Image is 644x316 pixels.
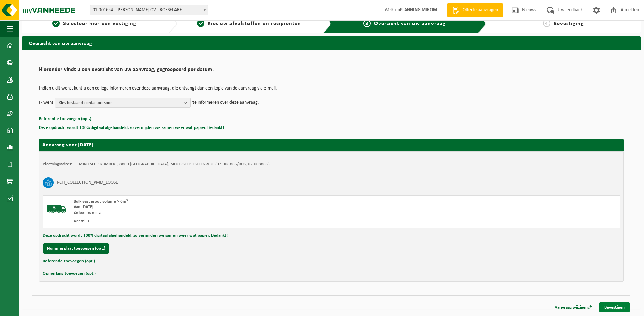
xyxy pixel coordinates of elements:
button: Referentie toevoegen (opt.) [43,257,95,266]
span: 4 [543,20,550,27]
span: 01-001654 - MIROM ROESELARE OV - ROESELARE [90,5,208,15]
h2: Overzicht van uw aanvraag [22,36,641,50]
span: Offerte aanvragen [461,7,500,14]
button: Opmerking toevoegen (opt.) [43,269,96,278]
a: Bevestigen [599,302,630,312]
div: Aantal: 1 [74,219,358,224]
span: Kies uw afvalstoffen en recipiënten [208,21,301,26]
strong: Plaatsingsadres: [43,162,72,166]
span: Bevestiging [554,21,584,26]
p: Ik wens [39,98,53,108]
span: 2 [197,20,204,27]
button: Nummerplaat toevoegen (opt.) [43,243,109,254]
span: Bulk vast groot volume > 6m³ [74,199,128,204]
img: BL-SO-LV.png [47,199,67,219]
span: 3 [363,20,371,27]
button: Kies bestaand contactpersoon [55,98,191,108]
h2: Hieronder vindt u een overzicht van uw aanvraag, gegroepeerd per datum. [39,67,624,76]
span: Overzicht van uw aanvraag [374,21,446,26]
span: 1 [52,20,60,27]
div: Zelfaanlevering [74,210,358,215]
span: Kies bestaand contactpersoon [59,98,182,108]
a: Offerte aanvragen [447,3,503,17]
strong: Van [DATE] [74,205,93,209]
a: Aanvraag wijzigen [550,302,597,312]
h3: PCH_COLLECTION_PMD_LOOSE [57,177,118,188]
strong: PLANNING MIROM [400,7,437,13]
button: Deze opdracht wordt 100% digitaal afgehandeld, zo vermijden we samen weer wat papier. Bedankt! [43,231,228,240]
button: Referentie toevoegen (opt.) [39,115,91,123]
a: 1Selecteer hier een vestiging [25,20,163,28]
p: te informeren over deze aanvraag. [192,98,259,108]
td: MIROM CP RUMBEKE, 8800 [GEOGRAPHIC_DATA], MOORSEELSESTEENWEG (02-008865/BUS, 02-008865) [79,162,270,167]
button: Deze opdracht wordt 100% digitaal afgehandeld, zo vermijden we samen weer wat papier. Bedankt! [39,123,224,132]
a: 2Kies uw afvalstoffen en recipiënten [180,20,318,28]
span: Selecteer hier een vestiging [63,21,136,26]
strong: Aanvraag voor [DATE] [42,142,93,148]
p: Indien u dit wenst kunt u een collega informeren over deze aanvraag, die ontvangt dan een kopie v... [39,86,624,91]
span: 01-001654 - MIROM ROESELARE OV - ROESELARE [90,5,208,15]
